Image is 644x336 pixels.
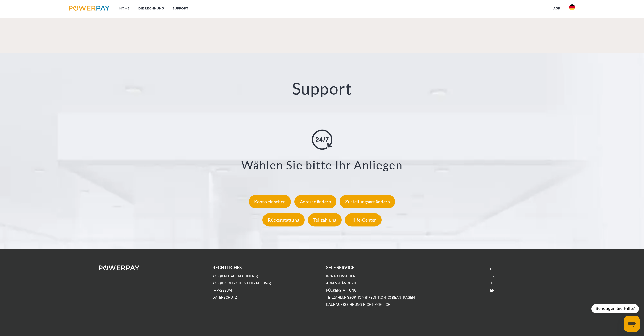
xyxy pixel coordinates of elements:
[326,281,356,285] a: Adresse ändern
[212,265,242,270] b: rechtliches
[249,195,291,208] div: Konto einsehen
[326,288,357,293] a: Rückerstattung
[340,195,395,208] div: Zustellungsart ändern
[212,295,237,300] a: DATENSCHUTZ
[262,213,305,226] div: Rückerstattung
[344,217,383,223] a: Hilfe-Center
[491,281,494,285] a: IT
[39,158,605,172] h3: Wählen Sie bitte Ihr Anliegen
[326,295,415,300] a: Teilzahlungsoption (KREDITKONTO) beantragen
[591,304,639,313] div: Benötigen Sie Hilfe?
[134,4,169,13] a: DIE RECHNUNG
[491,274,494,278] a: FR
[326,302,391,307] a: Kauf auf Rechnung nicht möglich
[338,199,397,204] a: Zustellungsart ändern
[212,274,258,278] a: AGB (Kauf auf Rechnung)
[308,213,342,226] div: Teilzahlung
[32,79,612,99] h2: Support
[307,217,343,223] a: Teilzahlung
[169,4,193,13] a: SUPPORT
[345,213,381,226] div: Hilfe-Center
[490,267,495,271] a: DE
[624,316,640,332] iframe: Schaltfläche zum Öffnen des Messaging-Fensters; Konversation läuft
[490,288,495,293] a: EN
[261,217,306,223] a: Rückerstattung
[312,130,332,150] img: online-shopping.svg
[294,195,337,208] div: Adresse ändern
[326,274,356,278] a: Konto einsehen
[212,281,271,285] a: AGB (Kreditkonto/Teilzahlung)
[99,265,140,270] img: logo-powerpay-white.svg
[549,4,565,13] a: agb
[115,4,134,13] a: Home
[293,199,338,204] a: Adresse ändern
[212,288,232,293] a: IMPRESSUM
[569,4,575,10] img: de
[326,265,355,270] b: self service
[69,6,110,11] img: logo-powerpay.svg
[247,199,292,204] a: Konto einsehen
